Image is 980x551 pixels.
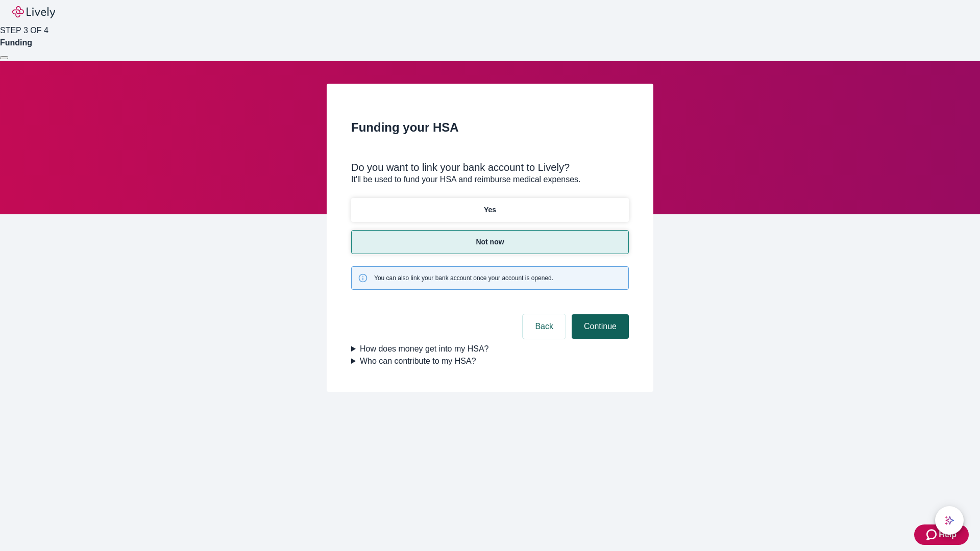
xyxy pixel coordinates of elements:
[351,230,629,254] button: Not now
[484,205,496,215] p: Yes
[935,506,964,535] button: chat
[944,515,954,525] svg: Lively AI Assistant
[914,524,969,545] button: Zendesk support iconHelp
[351,173,629,186] p: It'll be used to fund your HSA and reimburse medical expenses.
[351,343,629,355] summary: How does money get into my HSA?
[523,314,566,339] button: Back
[374,273,553,283] span: You can also link your bank account once your account is opened.
[12,6,55,18] img: Lively
[351,198,629,222] button: Yes
[939,529,957,541] span: Help
[572,314,629,339] button: Continue
[351,355,629,367] summary: Who can contribute to my HSA?
[476,237,504,247] p: Not now
[926,529,939,541] svg: Zendesk support icon
[351,118,629,137] h2: Funding your HSA
[351,161,629,173] div: Do you want to link your bank account to Lively?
